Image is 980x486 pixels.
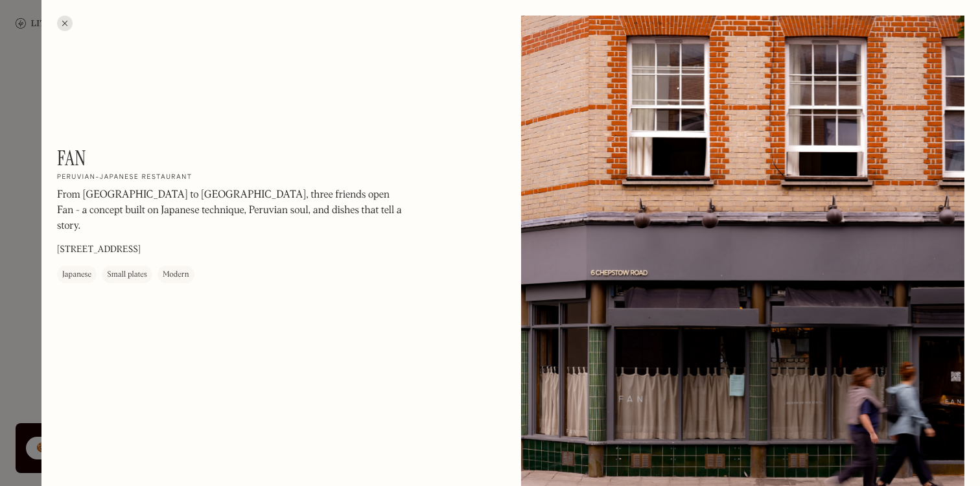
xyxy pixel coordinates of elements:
p: [STREET_ADDRESS] [57,243,141,257]
p: From [GEOGRAPHIC_DATA] to [GEOGRAPHIC_DATA], three friends open Fan - a concept built on Japanese... [57,187,407,234]
h2: Peruvian-Japanese restaurant [57,173,192,182]
h1: Fan [57,146,86,170]
div: Modern [163,268,189,281]
div: Japanese [62,268,91,281]
div: Small plates [107,268,147,281]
